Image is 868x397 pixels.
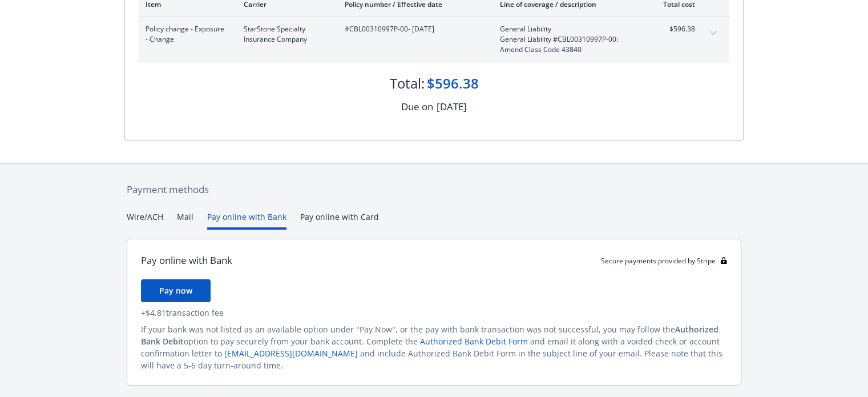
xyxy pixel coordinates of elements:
[141,307,727,319] div: + $4.81 transaction fee
[390,74,425,93] div: Total:
[500,34,634,55] span: General Liability #CBL00310997P-00: Amend Class Code 43840
[345,24,482,34] span: #CBL00310997P-00 - [DATE]
[500,24,634,34] span: General Liability
[141,323,727,371] div: If your bank was not listed as an available option under "Pay Now", or the pay with bank transact...
[141,253,232,268] div: Pay online with Bank
[500,24,634,55] span: General LiabilityGeneral Liability #CBL00310997P-00: Amend Class Code 43840
[177,211,193,230] button: Mail
[437,99,467,114] div: [DATE]
[601,256,727,266] div: Secure payments provided by Stripe
[141,279,211,302] button: Pay now
[207,211,286,230] button: Pay online with Bank
[141,324,718,347] span: Authorized Bank Debit
[159,285,192,296] span: Pay now
[127,182,741,197] div: Payment methods
[300,211,379,230] button: Pay online with Card
[127,211,163,230] button: Wire/ACH
[244,24,326,45] span: StarStone Specialty Insurance Company
[139,17,729,62] div: Policy change - Exposure - ChangeStarStone Specialty Insurance Company#CBL00310997P-00- [DATE]Gen...
[146,24,225,45] span: Policy change - Exposure - Change
[427,74,479,93] div: $596.38
[652,24,695,34] span: $596.38
[401,99,433,114] div: Due on
[420,336,528,347] a: Authorized Bank Debit Form
[704,24,722,42] button: expand content
[224,348,358,359] a: [EMAIL_ADDRESS][DOMAIN_NAME]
